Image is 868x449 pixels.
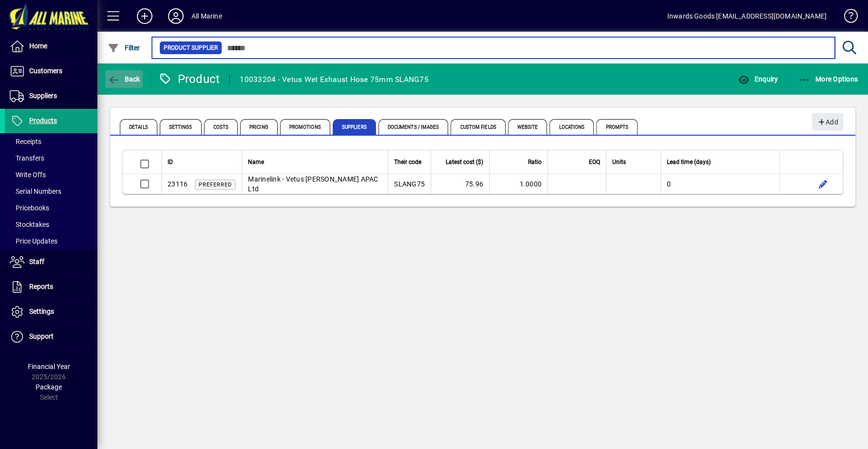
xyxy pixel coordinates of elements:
span: Reports [29,283,53,290]
span: Staff [29,258,44,265]
span: Products [29,117,57,124]
button: More Options [796,70,861,88]
a: Home [5,34,97,59]
span: Name [248,157,264,167]
span: Back [108,75,140,83]
span: Filter [108,44,140,52]
span: Add [817,114,838,130]
span: Prompts [596,119,638,135]
span: Product Supplier [164,43,218,53]
a: Transfers [5,150,97,166]
a: Suppliers [5,84,97,108]
a: Support [5,325,97,349]
a: Receipts [5,133,97,150]
div: All Marine [191,8,222,24]
span: Financial Year [28,363,70,370]
span: Suppliers [29,92,57,100]
a: Settings [5,300,97,324]
span: Settings [160,119,202,135]
a: Serial Numbers [5,183,97,200]
a: Write Offs [5,166,97,183]
span: Preferred [199,182,232,188]
span: Suppliers [333,119,376,135]
td: 1.0000 [489,174,547,194]
span: Transfers [10,154,44,162]
span: Custom Fields [451,119,505,135]
td: Marinelink - Vetus [PERSON_NAME] APAC Ltd [242,174,388,194]
button: Edit [815,176,830,192]
a: Pricebooks [5,200,97,216]
span: Home [29,42,47,50]
app-page-header-button: Back [97,70,151,88]
span: Package [36,383,62,391]
span: ID [168,157,173,167]
a: Knowledge Base [836,2,856,34]
a: Price Updates [5,233,97,249]
td: 75.96 [431,174,489,194]
span: Stocktakes [10,221,49,228]
button: Profile [160,7,191,25]
span: Enquiry [737,75,778,83]
span: Documents / Images [378,119,449,135]
span: Pricing [240,119,278,135]
span: Customers [29,67,62,75]
a: Stocktakes [5,216,97,233]
button: Enquiry [735,70,780,88]
span: Pricebooks [10,204,49,212]
span: Lead time (days) [667,157,711,167]
span: Locations [549,119,594,135]
button: Back [105,70,143,88]
span: More Options [799,75,858,83]
span: Support [29,332,54,340]
span: Write Offs [10,171,46,179]
a: Staff [5,250,97,274]
span: Price Updates [10,237,57,245]
div: Product [158,71,220,87]
div: 10033204 - Vetus Wet Exhaust Hose 75mm SLANG75 [240,72,429,87]
a: Customers [5,59,97,83]
button: Add [129,7,160,25]
span: Details [120,119,157,135]
span: EOQ [589,157,600,167]
span: Latest cost ($) [446,157,483,167]
span: Settings [29,307,54,315]
div: Inwards Goods [EMAIL_ADDRESS][DOMAIN_NAME] [667,8,827,24]
span: Units [612,157,626,167]
span: Costs [204,119,238,135]
a: Reports [5,275,97,299]
button: Add [812,113,843,131]
div: 23116 [168,179,188,189]
button: Filter [105,39,143,57]
span: Their code [394,157,421,167]
td: SLANG75 [388,174,431,194]
span: Serial Numbers [10,187,61,195]
span: Ratio [528,157,542,167]
span: Website [508,119,547,135]
td: 0 [660,174,779,194]
span: Receipts [10,138,41,145]
span: Promotions [280,119,330,135]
